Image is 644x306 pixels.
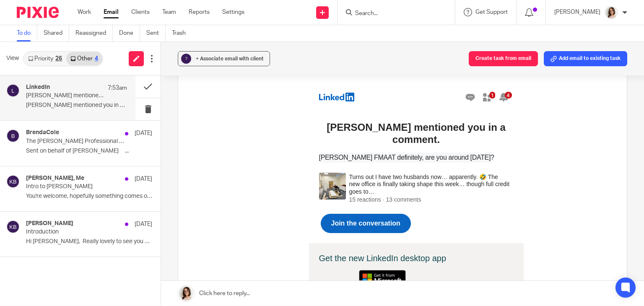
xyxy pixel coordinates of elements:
p: [DATE] [135,220,152,228]
td: [PERSON_NAME] FMAAT definitely, are you around [DATE]? [101,73,276,83]
button: Add email to existing task [544,51,627,66]
a: Sent [146,25,166,41]
img: svg%3E [6,129,20,143]
h4: LinkedIn [26,84,50,91]
div: 4 [95,56,98,62]
span: 13 comments [168,117,203,124]
p: [PERSON_NAME] mentioned you in a comment. ... [26,102,127,109]
img: Messaging icon [247,13,260,23]
a: To do [17,25,37,41]
span: View [6,54,19,63]
h4: [PERSON_NAME], Me [26,175,84,182]
a: Priority26 [24,52,66,65]
p: [PERSON_NAME] [554,8,600,16]
input: Search [354,10,430,18]
span: · [165,117,166,124]
a: Email [104,8,119,16]
div: 26 [55,56,62,62]
a: Reassigned [75,25,113,41]
p: Intro to [PERSON_NAME] [26,183,127,190]
img: LinkedIn [101,10,143,26]
p: [DATE] [135,129,152,137]
p: Hi [PERSON_NAME], Really lovely to see you on... [26,238,152,245]
p: [PERSON_NAME] mentioned you in a comment. [26,92,107,99]
span: Get Support [475,9,508,15]
td: This email was intended for [PERSON_NAME] FMAAT (Accountant | Making Numbers Less ‘Ugh’ and More ... [101,268,296,283]
h4: [PERSON_NAME] [26,220,73,227]
h4: BrendaCole [26,129,59,136]
h2: Get the new LinkedIn desktop app [101,174,229,184]
img: svg%3E [6,175,20,188]
td: You are receiving LinkedIn notification emails. [101,293,296,302]
p: 7:53am [108,84,127,92]
p: The [PERSON_NAME] Professional Decorating Ltd & [PERSON_NAME] [26,138,127,145]
img: svg%3E [6,84,20,97]
img: 1755253144999 [101,93,128,120]
img: svg%3E [6,220,20,233]
a: Shared [44,25,69,41]
a: Clients [131,8,150,16]
p: You're welcome, hopefully something comes of it... [26,193,152,200]
p: Sent on behalf of [PERSON_NAME] ... [26,148,152,155]
a: Reports [189,8,210,16]
a: Team [162,8,176,16]
img: Get it on Google Play [161,229,218,246]
img: Mynetwork icon [263,13,277,23]
button: Create task from email [469,51,538,66]
img: Get it from Microsoft [141,191,188,207]
span: Join the conversation [113,140,182,148]
p: Introduction [26,228,127,236]
span: 15 reactions [131,117,163,124]
a: Learn why we included this. [101,283,163,289]
span: + Associate email with client [196,56,264,61]
a: Settings [222,8,244,16]
h2: [PERSON_NAME] mentioned you in a comment. [101,42,296,67]
a: Join the conversation [103,135,193,154]
img: Notifications icon [280,13,294,23]
a: Join the conversation [113,140,182,148]
a: Done [119,25,140,41]
a: Turns out I have two husbands now… apparently. 🤣 The new office is finally taking shape this week... [131,93,292,117]
img: Caroline%20-%20HS%20-%20LI.png [605,6,618,19]
a: Trash [172,25,192,41]
img: Download on the App Store [111,229,161,246]
a: Work [78,8,91,16]
button: ? + Associate email with client [178,51,270,66]
img: Pixie [17,7,59,18]
p: [DATE] [135,175,152,183]
h2: Also available on mobile [101,214,229,222]
div: ? [181,54,191,64]
a: Other4 [66,52,102,65]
